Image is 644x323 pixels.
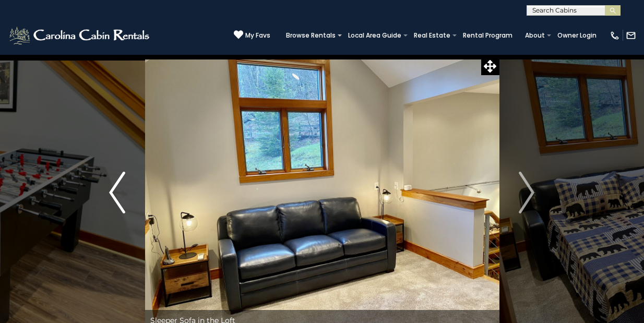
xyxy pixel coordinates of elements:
img: arrow [109,172,125,213]
img: arrow [519,172,534,213]
a: Owner Login [552,28,602,43]
a: Local Area Guide [343,28,407,43]
span: My Favs [245,31,270,40]
img: White-1-2.png [8,25,152,46]
a: Real Estate [409,28,456,43]
a: About [520,28,550,43]
img: mail-regular-white.png [626,30,636,41]
a: Browse Rentals [281,28,341,43]
img: phone-regular-white.png [610,30,620,41]
a: My Favs [234,30,270,41]
a: Rental Program [458,28,518,43]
